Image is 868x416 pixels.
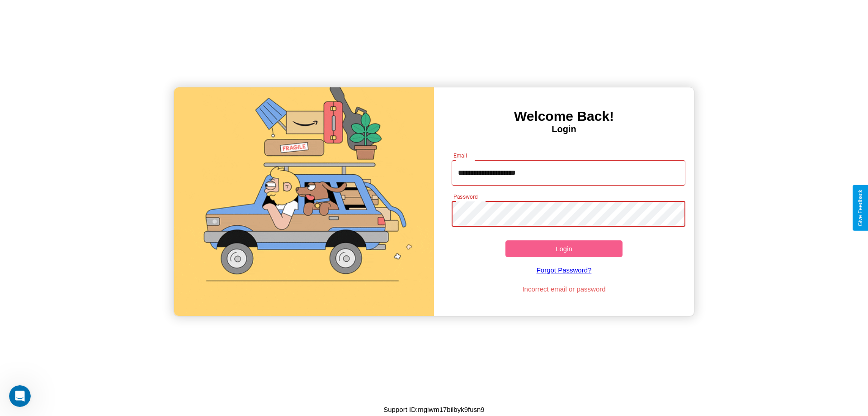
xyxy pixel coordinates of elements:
button: Login [505,240,623,257]
h4: Login [434,124,694,134]
p: Incorrect email or password [447,283,681,295]
iframe: Intercom live chat [9,385,31,407]
h3: Welcome Back! [434,109,694,124]
label: Email [453,152,467,159]
div: Give Feedback [857,190,863,226]
p: Support ID: mgiwm17bilbyk9fusn9 [383,403,484,416]
img: gif [174,87,434,316]
label: Password [453,193,477,201]
a: Forgot Password? [447,257,681,283]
